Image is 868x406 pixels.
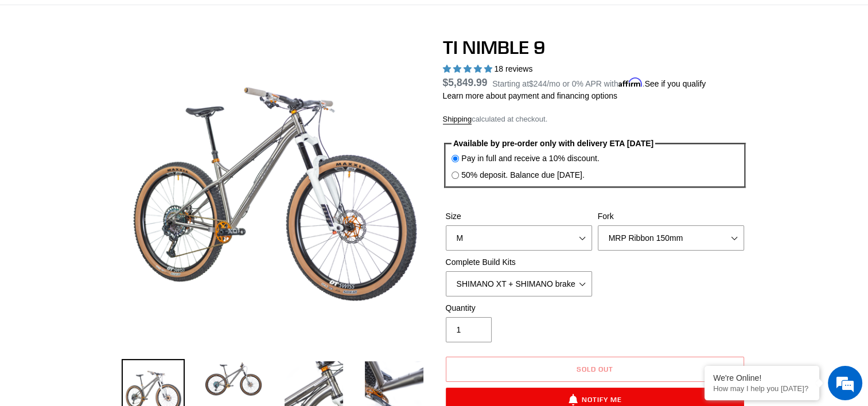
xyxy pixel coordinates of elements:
label: Complete Build Kits [446,256,592,268]
label: Pay in full and receive a 10% discount. [461,153,599,165]
span: $5,849.99 [443,77,488,88]
div: Chat with us now [77,64,210,79]
div: Navigation go back [13,63,30,80]
a: See if you qualify - Learn more about Affirm Financing (opens in modal) [644,79,706,88]
label: Size [446,210,592,222]
span: 4.89 stars [443,64,495,73]
div: We're Online! [713,373,811,382]
a: Shipping [443,115,472,124]
img: Load image into Gallery viewer, TI NIMBLE 9 [202,359,265,399]
label: Fork [598,210,744,222]
label: 50% deposit. Balance due [DATE]. [461,169,585,181]
p: How may I help you today? [713,384,811,393]
span: $244 [529,79,547,88]
span: We're online! [67,127,158,243]
div: calculated at checkout. [443,114,747,125]
img: d_696896380_company_1647369064580_696896380 [37,57,65,86]
div: Minimize live chat window [188,6,216,33]
legend: Available by pre-order only with delivery ETA [DATE] [451,138,655,150]
button: Sold out [446,357,744,382]
p: Starting at /mo or 0% APR with . [492,75,706,90]
span: Affirm [618,77,643,87]
a: Learn more about payment and financing options [443,91,617,100]
label: Quantity [446,302,592,314]
h1: TI NIMBLE 9 [443,37,747,58]
textarea: Type your message and hit 'Enter' [6,278,219,318]
span: Sold out [577,365,613,373]
span: 18 reviews [494,64,532,73]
